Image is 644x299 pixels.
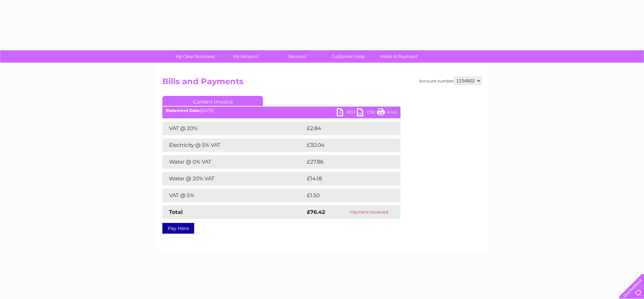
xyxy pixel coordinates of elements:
[419,77,482,85] div: Account number
[371,50,427,63] a: Make A Payment
[162,108,400,113] div: [DATE]
[166,108,200,113] b: Statement Date:
[305,138,387,152] td: £30.04
[162,172,305,185] td: Water @ 20% VAT
[167,50,223,63] a: My Clear Business
[337,108,357,118] a: PDF
[269,50,325,63] a: Services
[162,122,305,135] td: VAT @ 20%
[162,77,482,89] h2: Bills and Payments
[162,223,194,234] a: Pay Here
[377,108,397,118] a: Print
[307,209,325,215] strong: £76.42
[305,189,384,202] td: £1.50
[162,96,263,106] a: Current Invoice
[305,122,385,135] td: £2.84
[162,155,305,169] td: Water @ 0% VAT
[338,205,400,219] td: Payment received
[305,155,387,169] td: £27.86
[169,209,183,215] strong: Total
[162,138,305,152] td: Electricity @ 5% VAT
[305,172,386,185] td: £14.18
[320,50,376,63] a: Customer Help
[218,50,274,63] a: My Account
[162,189,305,202] td: VAT @ 5%
[357,108,377,118] a: CSV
